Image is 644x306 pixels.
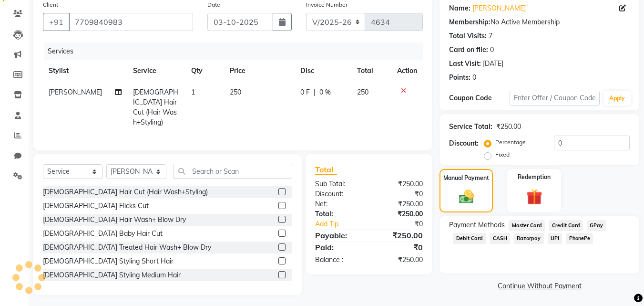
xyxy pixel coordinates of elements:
div: [DATE] [483,59,503,69]
label: Percentage [495,138,526,147]
th: Action [391,60,423,82]
span: [PERSON_NAME] [49,88,102,96]
div: Balance : [308,255,369,265]
label: Invoice Number [306,0,348,9]
div: Discount: [308,189,369,199]
div: ₹250.00 [369,199,430,209]
div: Service Total: [449,122,492,132]
span: Master Card [509,220,545,231]
input: Enter Offer / Coupon Code [510,91,600,106]
div: Total: [308,209,369,219]
label: Redemption [518,173,551,181]
div: ₹0 [369,242,430,253]
th: Stylist [43,60,127,82]
label: Fixed [495,150,510,159]
th: Service [127,60,185,82]
span: UPI [548,233,562,244]
th: Total [351,60,392,82]
label: Manual Payment [443,174,489,182]
th: Qty [185,60,224,82]
button: Apply [603,91,631,106]
div: Services [44,42,430,60]
div: Card on file: [449,45,488,55]
a: Continue Without Payment [441,281,637,291]
div: 7 [489,31,492,41]
div: [DEMOGRAPHIC_DATA] Hair Wash+ Blow Dry [43,215,186,225]
div: Total Visits: [449,31,487,41]
div: Coupon Code [449,93,509,103]
div: Membership: [449,17,491,27]
div: Paid: [308,242,369,253]
a: [PERSON_NAME] [472,3,526,13]
div: 0 [490,45,494,55]
span: 250 [357,88,368,96]
span: PhonePe [566,233,593,244]
input: Search by Name/Mobile/Email/Code [69,13,193,31]
label: Client [43,0,58,9]
span: Debit Card [453,233,486,244]
img: _gift.svg [521,187,547,207]
div: ₹250.00 [369,255,430,265]
th: Price [224,60,295,82]
span: GPay [587,220,606,231]
div: ₹0 [379,219,430,229]
div: Sub Total: [308,179,369,189]
div: Payable: [308,230,369,241]
button: +91 [43,13,70,31]
span: Razorpay [514,233,544,244]
span: CASH [490,233,510,244]
input: Search or Scan [174,164,292,179]
div: Points: [449,73,470,83]
span: [DEMOGRAPHIC_DATA] Hair Cut (Hair Wash+Styling) [133,88,178,127]
div: ₹250.00 [369,209,430,219]
span: Payment Methods [449,220,505,230]
label: Date [207,0,220,9]
span: 0 F [300,87,310,97]
span: 1 [191,88,195,96]
a: Add Tip [308,219,379,229]
div: [DEMOGRAPHIC_DATA] Baby Hair Cut [43,229,163,239]
div: ₹250.00 [496,122,521,132]
div: Name: [449,3,470,13]
div: No Active Membership [449,17,630,27]
span: 0 % [319,87,331,97]
div: [DEMOGRAPHIC_DATA] Styling Short Hair [43,256,174,266]
span: 250 [230,88,241,96]
span: Total [315,165,337,175]
div: [DEMOGRAPHIC_DATA] Hair Cut (Hair Wash+Styling) [43,187,208,197]
div: [DEMOGRAPHIC_DATA] Styling Medium Hair [43,270,181,280]
div: ₹250.00 [369,179,430,189]
div: Discount: [449,138,479,148]
span: Credit Card [549,220,583,231]
div: Last Visit: [449,59,481,69]
div: 0 [472,73,476,83]
img: _cash.svg [454,188,479,205]
span: | [314,87,316,97]
div: [DEMOGRAPHIC_DATA] Treated Hair Wash+ Blow Dry [43,243,211,253]
th: Disc [295,60,351,82]
div: ₹0 [369,189,430,199]
div: ₹250.00 [369,230,430,241]
div: Net: [308,199,369,209]
div: [DEMOGRAPHIC_DATA] Flicks Cut [43,201,149,211]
